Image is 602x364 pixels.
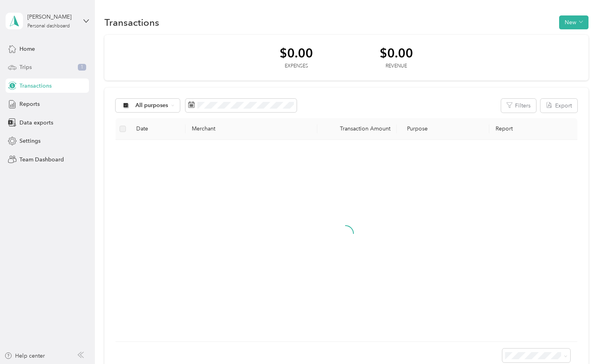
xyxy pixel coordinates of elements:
span: Reports [19,100,40,108]
h1: Transactions [104,18,159,27]
button: Help center [4,352,45,360]
div: Personal dashboard [27,24,70,29]
div: Expenses [280,63,313,70]
button: Filters [501,99,536,113]
span: 1 [78,64,86,71]
span: Data exports [19,119,53,127]
th: Transaction Amount [317,118,397,140]
div: Revenue [380,63,413,70]
div: [PERSON_NAME] [27,13,77,21]
span: Team Dashboard [19,155,64,164]
th: Merchant [185,118,318,140]
span: Purpose [403,125,428,132]
th: Date [130,118,185,140]
span: Home [19,45,35,53]
span: Transactions [19,82,52,90]
div: $0.00 [280,46,313,60]
button: New [559,15,588,29]
th: Report [489,118,577,140]
iframe: Everlance-gr Chat Button Frame [558,320,602,364]
span: Settings [19,137,41,145]
span: Trips [19,63,32,71]
button: Export [540,99,577,113]
div: $0.00 [380,46,413,60]
span: All purposes [135,103,168,108]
